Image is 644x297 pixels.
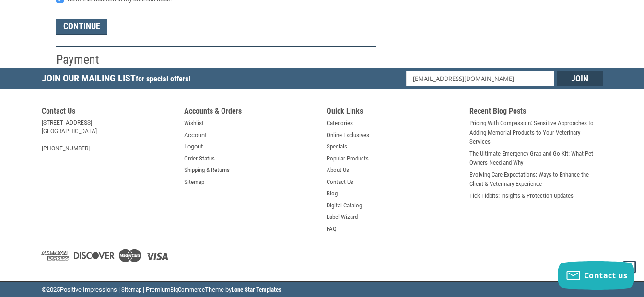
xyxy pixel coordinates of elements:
span: Contact us [584,270,628,281]
h5: Quick Links [327,106,460,118]
a: Account [184,130,207,140]
a: About Us [327,165,349,175]
span: © Positive Impressions [42,286,117,293]
button: Contact us [558,261,634,290]
a: Blog [327,189,338,198]
a: Contact Us [327,177,353,187]
a: Digital Catalog [327,201,362,210]
address: [STREET_ADDRESS] [GEOGRAPHIC_DATA] [PHONE_NUMBER] [42,118,175,153]
a: Label Wizard [327,212,358,222]
a: Lone Star Templates [232,286,281,293]
a: Popular Products [327,154,369,163]
a: Categories [327,118,353,128]
a: BigCommerce [170,286,205,293]
a: FAQ [327,224,337,234]
button: Continue [56,19,107,35]
h5: Recent Blog Posts [469,106,603,118]
a: Shipping & Returns [184,165,230,175]
li: | Premium Theme by [143,285,281,297]
a: Wishlist [184,118,204,128]
span: for special offers! [136,74,190,83]
input: Join [557,71,603,86]
h5: Accounts & Orders [184,106,317,118]
a: Pricing With Compassion: Sensitive Approaches to Adding Memorial Products to Your Veterinary Serv... [469,118,603,147]
a: Specials [327,142,347,151]
a: The Ultimate Emergency Grab-and-Go Kit: What Pet Owners Need and Why [469,149,603,168]
a: Logout [184,142,203,151]
h5: Join Our Mailing List [42,68,195,92]
a: Order Status [184,154,215,163]
a: | Sitemap [118,286,141,293]
a: Online Exclusives [327,130,369,140]
input: Email [406,71,554,86]
a: Evolving Care Expectations: Ways to Enhance the Client & Veterinary Experience [469,170,603,189]
a: Tick Tidbits: Insights & Protection Updates [469,191,574,201]
span: 2025 [47,286,60,293]
h5: Contact Us [42,106,175,118]
a: Sitemap [184,177,204,187]
h2: Payment [56,52,112,68]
